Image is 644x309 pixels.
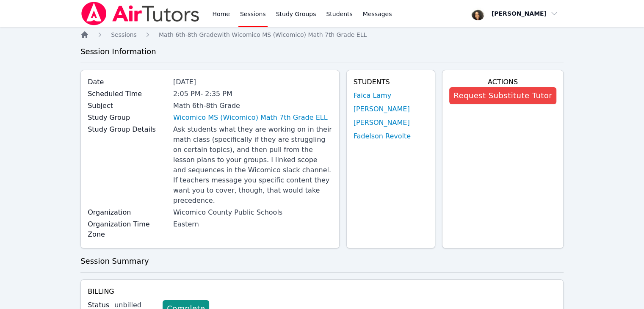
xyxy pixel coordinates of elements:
[88,219,168,240] label: Organization Time Zone
[111,30,137,39] a: Sessions
[173,207,332,218] div: Wicomico County Public Schools
[88,101,168,111] label: Subject
[88,89,168,99] label: Scheduled Time
[88,113,168,123] label: Study Group
[88,77,168,87] label: Date
[80,46,564,58] h3: Session Information
[354,131,411,141] a: Fadelson Revolte
[354,91,391,101] a: Faica Lamy
[80,255,564,267] h3: Session Summary
[173,77,332,87] div: [DATE]
[449,87,556,104] button: Request Substitute Tutor
[88,207,168,218] label: Organization
[363,10,392,18] span: Messages
[80,30,564,39] nav: Breadcrumb
[173,101,332,111] div: Math 6th-8th Grade
[159,30,367,39] a: Math 6th-8th Gradewith Wicomico MS (Wicomico) Math 7th Grade ELL
[173,113,328,123] a: Wicomico MS (Wicomico) Math 7th Grade ELL
[80,2,200,25] img: Air Tutors
[354,77,428,87] h4: Students
[159,31,367,38] span: Math 6th-8th Grade with Wicomico MS (Wicomico) Math 7th Grade ELL
[88,287,556,297] h4: Billing
[173,124,332,206] div: Ask students what they are working on in their math class (specifically if they are struggling on...
[88,124,168,135] label: Study Group Details
[354,118,410,128] a: [PERSON_NAME]
[173,219,332,229] div: Eastern
[354,104,410,114] a: [PERSON_NAME]
[173,89,332,99] div: 2:05 PM - 2:35 PM
[449,77,556,87] h4: Actions
[111,31,137,38] span: Sessions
